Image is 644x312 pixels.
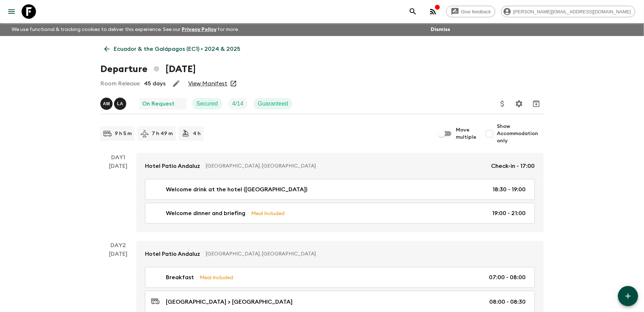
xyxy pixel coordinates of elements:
p: 7 h 49 m [152,130,173,137]
div: Secured [192,98,222,110]
p: Welcome dinner and briefing [166,209,245,218]
button: Update Price, Early Bird Discount and Costs [495,97,510,111]
button: Archive (Completed, Cancelled or Unsynced Departures only) [529,97,544,111]
p: 45 days [144,79,165,88]
a: Welcome dinner and briefingMeal Included19:00 - 21:00 [145,203,535,224]
p: 08:00 - 08:30 [490,298,526,306]
p: [GEOGRAPHIC_DATA], [GEOGRAPHIC_DATA] [206,250,529,258]
button: menu [4,4,19,19]
a: Give feedback [446,6,495,17]
p: Meal Included [200,273,233,281]
a: Privacy Policy [182,27,217,32]
span: Show Accommodation only [497,123,544,144]
span: Give feedback [457,9,495,14]
div: [PERSON_NAME][EMAIL_ADDRESS][DOMAIN_NAME] [501,6,635,17]
p: Meal Included [251,209,285,217]
p: 19:00 - 21:00 [493,209,526,218]
p: [GEOGRAPHIC_DATA] > [GEOGRAPHIC_DATA] [166,298,292,306]
p: [GEOGRAPHIC_DATA], [GEOGRAPHIC_DATA] [206,162,486,170]
div: [DATE] [109,162,128,232]
span: Move multiple [456,126,477,141]
span: [PERSON_NAME][EMAIL_ADDRESS][DOMAIN_NAME] [509,9,635,14]
p: Check-in - 17:00 [491,162,535,170]
p: A M [103,101,110,107]
p: Secured [196,99,218,108]
p: Guaranteed [258,99,289,108]
button: Settings [512,97,526,111]
p: Breakfast [166,273,194,282]
span: Alex Manzaba - Mainland, Luis Altamirano - Galapagos [100,100,128,106]
p: 4 h [193,130,201,137]
div: Trip Fill [228,98,248,110]
p: Hotel Patio Andaluz [145,162,200,170]
p: Ecuador & the Galápagos (EC1) • 2024 & 2025 [114,45,240,53]
p: Room Release: [100,79,140,88]
p: Day 1 [100,153,136,162]
a: View Manifest [188,80,227,87]
p: 18:30 - 19:00 [493,185,526,194]
a: Welcome drink at the hotel ([GEOGRAPHIC_DATA])18:30 - 19:00 [145,179,535,200]
button: search adventures [406,4,420,19]
a: Hotel Patio Andaluz[GEOGRAPHIC_DATA], [GEOGRAPHIC_DATA]Check-in - 17:00 [136,153,544,179]
p: We use functional & tracking cookies to deliver this experience. See our for more. [9,23,242,36]
p: L A [117,101,123,107]
p: On Request [142,99,174,108]
p: 9 h 5 m [115,130,132,137]
a: Hotel Patio Andaluz[GEOGRAPHIC_DATA], [GEOGRAPHIC_DATA] [136,241,544,267]
p: 07:00 - 08:00 [489,273,526,282]
p: Day 2 [100,241,136,250]
a: BreakfastMeal Included07:00 - 08:00 [145,267,535,288]
button: AMLA [100,98,128,110]
p: Welcome drink at the hotel ([GEOGRAPHIC_DATA]) [166,185,307,194]
button: Dismiss [429,24,452,35]
a: Ecuador & the Galápagos (EC1) • 2024 & 2025 [100,42,244,56]
h1: Departure [DATE] [100,62,196,76]
p: Hotel Patio Andaluz [145,250,200,258]
p: 4 / 14 [232,99,244,108]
